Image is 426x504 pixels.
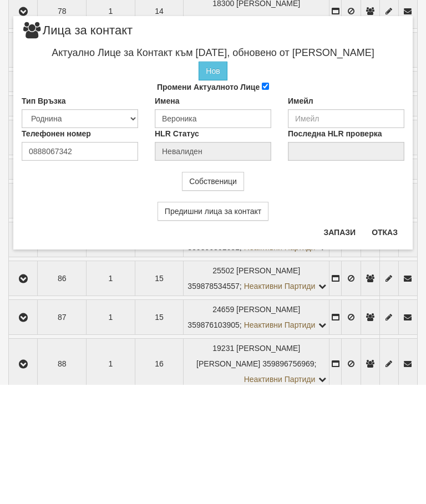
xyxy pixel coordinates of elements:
label: Имейл [288,215,313,226]
input: Телефонен номер [22,261,138,280]
button: Нов [199,181,227,200]
label: Промени Актуалното Лице [157,201,260,212]
input: Партида № [32,19,169,38]
button: Предишни лица за контакт [158,321,268,340]
button: Отказ [365,343,404,360]
button: Запази [317,343,362,360]
h4: Актуално Лице за Контакт към [DATE], обновено от [PERSON_NAME] [22,167,404,178]
label: HLR Статус [155,247,199,258]
button: Собственици [182,291,244,310]
input: Имейл [288,228,404,247]
label: Телефонен номер [22,247,91,258]
label: Последна HLR проверка [288,247,382,258]
label: Имена [155,215,179,226]
input: Сериен номер [32,38,187,57]
input: Имена [155,228,271,247]
label: Тип Връзка [22,215,66,226]
span: Лица за контакт [22,144,133,164]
